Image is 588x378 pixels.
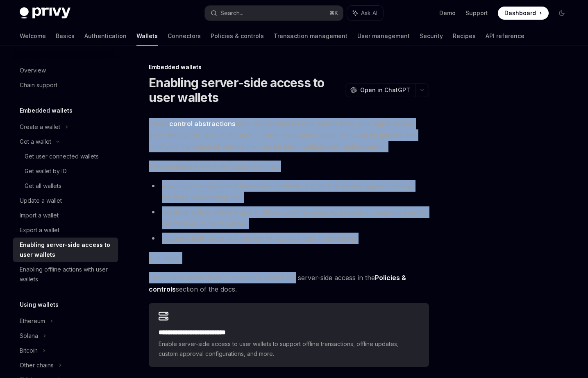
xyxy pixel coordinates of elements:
button: Search...⌘K [205,6,343,20]
a: Get wallet by ID [13,164,118,179]
div: Get a wallet [20,137,51,147]
a: Basics [56,26,75,46]
div: Create a wallet [20,122,60,132]
button: Open in ChatGPT [345,83,415,97]
span: Open in ChatGPT [360,86,410,94]
a: Security [420,26,443,46]
a: Overview [13,63,118,78]
span: and more. [149,252,429,264]
div: Chain support [20,80,57,90]
a: Connectors [168,26,201,46]
a: control abstractions [169,120,236,128]
a: Transaction management [274,26,347,46]
div: Export a wallet [20,225,59,235]
div: Update a wallet [20,196,62,206]
div: Search... [220,8,243,18]
a: Policies & controls [211,26,264,46]
span: Ask AI [361,9,377,17]
a: Demo [439,9,456,17]
div: Enabling server-side access to user wallets [20,240,113,260]
span: Learn more about how to configure wallets for server-side access in the section of the docs. [149,272,429,295]
li: updating wallets when a user is offline, such as updating policies or assigning specific permissi... [149,206,429,229]
span: ⌘ K [329,10,338,16]
div: Embedded wallets [149,63,429,71]
div: Bitcoin [20,346,38,355]
div: Enabling offline actions with user wallets [20,265,113,284]
span: This supports several use cases, such as: [149,161,429,172]
a: User management [357,26,410,46]
div: Ethereum [20,316,45,326]
div: Other chains [20,360,54,370]
a: Enabling offline actions with user wallets [13,262,118,287]
a: Enabling server-side access to user wallets [13,238,118,262]
div: Get all wallets [25,181,61,191]
a: Import a wallet [13,208,118,223]
a: Wallets [136,26,158,46]
button: Ask AI [347,6,383,20]
a: Dashboard [498,7,549,20]
a: Authentication [84,26,127,46]
div: Get user connected wallets [25,152,99,161]
button: Toggle dark mode [555,7,568,20]
a: Recipes [453,26,476,46]
li: executing transactions when a user is offline, e.g for limit orders, agentic trading, portfolio r... [149,180,429,203]
div: Solana [20,331,38,341]
div: Get wallet by ID [25,166,67,176]
a: API reference [486,26,524,46]
h5: Using wallets [20,300,59,310]
li: requiring both users and servers to approve user transactions [149,233,429,244]
span: Privy’s allow you to interact with wallets from your app’s server, even without the user in the l... [149,118,429,152]
span: Enable server-side access to user wallets to support offline transactions, offline updates, custo... [159,339,419,359]
a: Export a wallet [13,223,118,238]
h1: Enabling server-side access to user wallets [149,75,342,105]
a: Chain support [13,78,118,93]
a: Welcome [20,26,46,46]
a: Get user connected wallets [13,149,118,164]
a: Support [465,9,488,17]
a: Get all wallets [13,179,118,193]
img: dark logo [20,7,70,19]
div: Overview [20,66,46,75]
a: Update a wallet [13,193,118,208]
h5: Embedded wallets [20,106,73,115]
span: Dashboard [504,9,536,17]
div: Import a wallet [20,211,59,220]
